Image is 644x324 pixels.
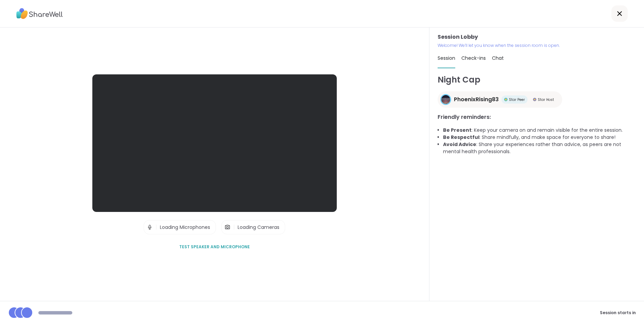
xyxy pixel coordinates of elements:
[438,55,455,61] span: Session
[533,98,536,101] img: Star Host
[438,91,562,108] a: PhoenixRising83PhoenixRising83Star PeerStar PeerStar HostStar Host
[179,244,250,250] span: Test speaker and microphone
[504,98,508,101] img: Star Peer
[16,6,63,21] img: ShareWell Logo
[538,97,554,102] span: Star Host
[147,220,153,234] img: Microphone
[443,127,472,133] b: Be Present
[441,95,450,104] img: PhoenixRising83
[454,95,499,104] span: PhoenixRising83
[224,220,231,234] img: Camera
[438,113,636,121] h3: Friendly reminders:
[443,134,636,141] li: : Share mindfully, and make space for everyone to share!
[492,55,504,61] span: Chat
[438,74,636,86] h1: Night Cap
[443,141,476,148] b: Avoid Advice
[160,224,210,231] span: Loading Microphones
[438,33,636,41] h3: Session Lobby
[600,310,636,316] span: Session starts in
[443,141,636,155] li: : Share your experiences rather than advice, as peers are not mental health professionals.
[443,127,636,134] li: : Keep your camera on and remain visible for the entire session.
[443,134,479,141] b: Be Respectful
[155,220,157,234] span: |
[233,220,235,234] span: |
[177,240,253,254] button: Test speaker and microphone
[238,224,279,231] span: Loading Cameras
[438,42,636,49] p: Welcome! We’ll let you know when the session room is open.
[461,55,486,61] span: Check-ins
[509,97,525,102] span: Star Peer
